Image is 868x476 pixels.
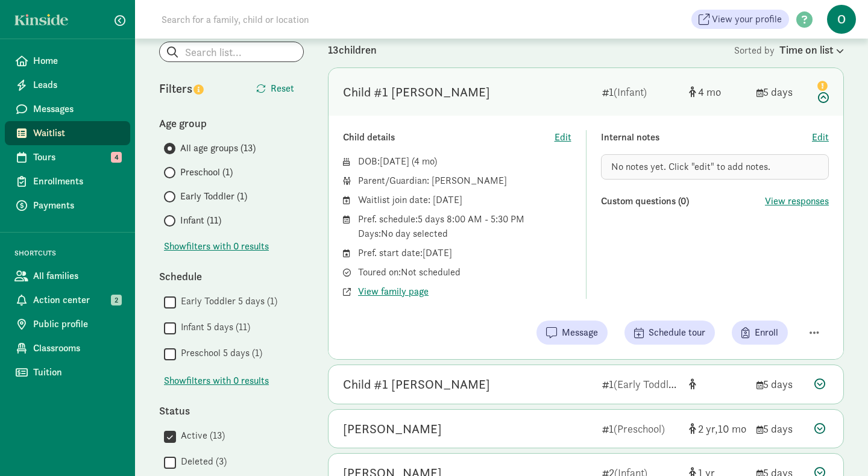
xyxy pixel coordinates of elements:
[159,80,231,98] div: Filters
[602,376,679,392] div: 1
[698,85,721,99] span: 4
[343,83,490,102] div: Child #1 Edmonds
[358,174,571,188] div: Parent/Guardian: [PERSON_NAME]
[5,169,130,193] a: Enrollments
[755,325,778,340] span: Enroll
[756,376,805,392] div: 5 days
[5,121,130,145] a: Waitlist
[712,12,782,27] span: View your profile
[343,130,555,145] div: Child details
[33,198,121,213] span: Payments
[414,155,434,168] span: 4
[33,269,121,283] span: All families
[358,284,429,299] button: View family page
[343,375,490,394] div: Child #1 O'Donovan
[33,102,121,116] span: Messages
[176,428,225,443] label: Active (13)
[602,84,679,100] div: 1
[176,320,250,334] label: Infant 5 days (11)
[732,321,788,345] button: Enroll
[159,268,304,284] div: Schedule
[5,73,130,97] a: Leads
[328,42,734,58] div: 13 children
[159,402,304,419] div: Status
[164,374,269,388] button: Showfilters with 0 results
[358,265,571,280] div: Toured on: Not scheduled
[601,194,766,208] div: Custom questions (0)
[5,145,130,169] a: Tours 4
[358,154,571,169] div: DOB: ( )
[180,165,233,180] span: Preschool (1)
[164,374,269,388] span: Show filters with 0 results
[33,174,121,189] span: Enrollments
[33,54,121,68] span: Home
[271,81,294,96] span: Reset
[765,194,829,208] button: View responses
[180,189,247,204] span: Early Toddler (1)
[343,419,442,439] div: Ebbie Greenwood
[756,421,805,437] div: 5 days
[180,141,256,155] span: All age groups (13)
[614,85,647,99] span: (Infant)
[649,325,705,340] span: Schedule tour
[176,294,277,308] label: Early Toddler 5 days (1)
[5,312,130,336] a: Public profile
[5,360,130,384] a: Tuition
[180,213,221,228] span: Infant (11)
[808,418,868,476] iframe: Chat Widget
[33,78,121,92] span: Leads
[691,10,789,29] a: View your profile
[358,193,571,207] div: Waitlist join date: [DATE]
[33,293,121,307] span: Action center
[164,239,269,254] span: Show filters with 0 results
[827,5,856,34] span: O
[159,115,304,131] div: Age group
[111,295,122,305] span: 2
[33,317,121,331] span: Public profile
[111,152,122,163] span: 4
[358,212,571,241] div: Pref. schedule: 5 days 8:00 AM - 5:30 PM Days: No day selected
[689,84,747,100] div: [object Object]
[614,377,681,391] span: (Early Toddler)
[358,246,571,260] div: Pref. start date: [DATE]
[380,155,409,168] span: [DATE]
[247,77,304,101] button: Reset
[33,341,121,355] span: Classrooms
[536,321,608,345] button: Message
[614,422,665,436] span: (Preschool)
[164,239,269,254] button: Showfilters with 0 results
[611,160,770,173] span: No notes yet. Click "edit" to add notes.
[5,288,130,312] a: Action center 2
[812,130,829,145] button: Edit
[160,42,303,61] input: Search list...
[5,336,130,360] a: Classrooms
[601,130,813,145] div: Internal notes
[718,422,746,436] span: 10
[33,126,121,140] span: Waitlist
[5,193,130,218] a: Payments
[5,49,130,73] a: Home
[698,422,718,436] span: 2
[689,421,747,437] div: [object Object]
[689,376,747,392] div: [object Object]
[176,346,262,360] label: Preschool 5 days (1)
[5,97,130,121] a: Messages
[154,7,492,31] input: Search for a family, child or location
[176,454,227,469] label: Deleted (3)
[779,42,844,58] div: Time on list
[562,325,598,340] span: Message
[756,84,805,100] div: 5 days
[33,365,121,380] span: Tuition
[5,264,130,288] a: All families
[734,42,844,58] div: Sorted by
[602,421,679,437] div: 1
[555,130,571,145] button: Edit
[624,321,715,345] button: Schedule tour
[33,150,121,164] span: Tours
